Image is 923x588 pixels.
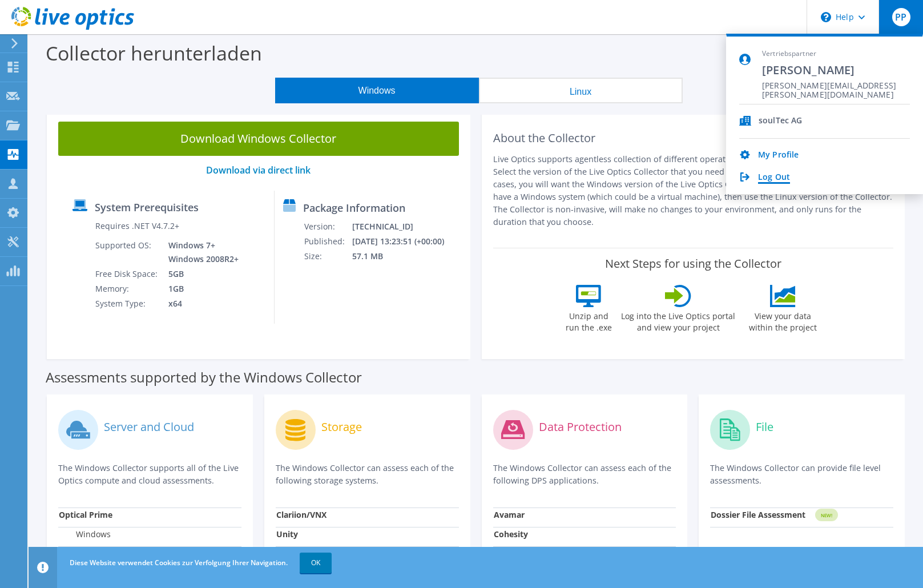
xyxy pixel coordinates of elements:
[562,307,615,333] label: Unzip and run the .exe
[539,421,622,433] label: Data Protection
[104,421,194,433] label: Server and Cloud
[70,558,288,567] span: Diese Website verwendet Cookies zur Verfolgung Ihrer Navigation.
[494,529,528,539] strong: Cohesity
[762,49,910,59] span: Vertriebspartner
[762,81,910,92] span: [PERSON_NAME][EMAIL_ADDRESS][PERSON_NAME][DOMAIN_NAME]
[304,249,352,264] td: Size:
[711,509,805,520] strong: Dossier File Assessment
[300,553,332,573] a: OK
[758,172,790,183] a: Log Out
[759,116,802,127] div: soulTec AG
[160,238,241,267] td: Windows 7+ Windows 2008R2+
[276,529,298,539] strong: Unity
[741,307,824,333] label: View your data within the project
[46,372,362,383] label: Assessments supported by the Windows Collector
[892,8,910,26] span: PP
[605,257,781,271] label: Next Steps for using the Collector
[59,529,111,540] label: Windows
[494,509,525,520] strong: Avamar
[352,219,459,234] td: [TECHNICAL_ID]
[275,78,479,103] button: Windows
[758,150,799,161] a: My Profile
[95,238,160,267] td: Supported OS:
[710,462,893,487] p: The Windows Collector can provide file level assessments.
[160,281,241,296] td: 1GB
[821,512,832,518] tspan: NEW!
[58,462,241,487] p: The Windows Collector supports all of the Live Optics compute and cloud assessments.
[58,122,459,156] a: Download Windows Collector
[493,462,676,487] p: The Windows Collector can assess each of the following DPS applications.
[59,509,112,520] strong: Optical Prime
[303,202,405,214] label: Package Information
[493,153,894,228] p: Live Optics supports agentless collection of different operating systems, appliances, and applica...
[352,234,459,249] td: [DATE] 13:23:51 (+00:00)
[352,249,459,264] td: 57.1 MB
[276,462,459,487] p: The Windows Collector can assess each of the following storage systems.
[95,267,160,281] td: Free Disk Space:
[756,421,773,433] label: File
[95,202,199,213] label: System Prerequisites
[821,12,831,22] svg: \n
[762,62,910,78] span: [PERSON_NAME]
[46,40,262,66] label: Collector herunterladen
[160,296,241,311] td: x64
[493,131,894,145] h2: About the Collector
[276,509,327,520] strong: Clariion/VNX
[95,281,160,296] td: Memory:
[304,219,352,234] td: Version:
[95,220,179,232] label: Requires .NET V4.7.2+
[95,296,160,311] td: System Type:
[304,234,352,249] td: Published:
[321,421,362,433] label: Storage
[160,267,241,281] td: 5GB
[620,307,736,333] label: Log into the Live Optics portal and view your project
[206,164,311,176] a: Download via direct link
[479,78,683,103] button: Linux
